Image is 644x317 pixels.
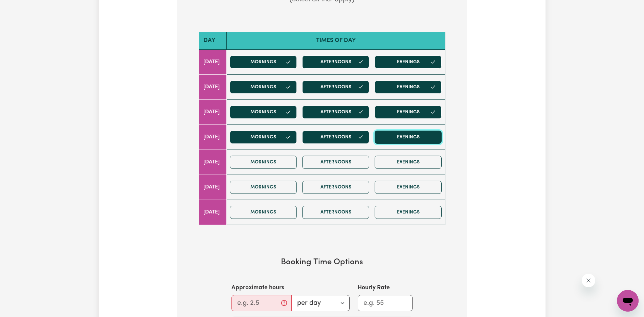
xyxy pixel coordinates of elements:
[199,257,445,267] h3: Booking Time Options
[230,206,297,219] button: Mornings
[375,206,442,219] button: Evenings
[302,156,369,169] button: Afternoons
[230,55,297,69] button: Mornings
[617,290,639,312] iframe: Button to launch messaging window
[199,175,227,200] td: [DATE]
[375,156,442,169] button: Evenings
[199,150,227,175] td: [DATE]
[199,124,227,150] td: [DATE]
[231,295,292,311] input: e.g. 2.5
[375,181,442,194] button: Evenings
[375,55,442,69] button: Evenings
[375,81,442,94] button: Evenings
[302,81,369,94] button: Afternoons
[358,284,390,292] label: Hourly Rate
[302,131,369,144] button: Afternoons
[302,106,369,119] button: Afternoons
[231,284,284,292] label: Approximate hours
[230,81,297,94] button: Mornings
[230,131,297,144] button: Mornings
[199,49,227,74] td: [DATE]
[230,106,297,119] button: Mornings
[230,181,297,194] button: Mornings
[302,55,369,69] button: Afternoons
[358,295,413,311] input: e.g. 55
[227,32,445,49] th: Times of day
[199,99,227,124] td: [DATE]
[230,156,297,169] button: Mornings
[302,181,369,194] button: Afternoons
[199,32,227,49] th: Day
[375,106,442,119] button: Evenings
[4,5,41,10] span: Need any help?
[302,206,369,219] button: Afternoons
[375,131,442,144] button: Evenings
[582,274,595,287] iframe: Close message
[199,200,227,225] td: [DATE]
[199,74,227,99] td: [DATE]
